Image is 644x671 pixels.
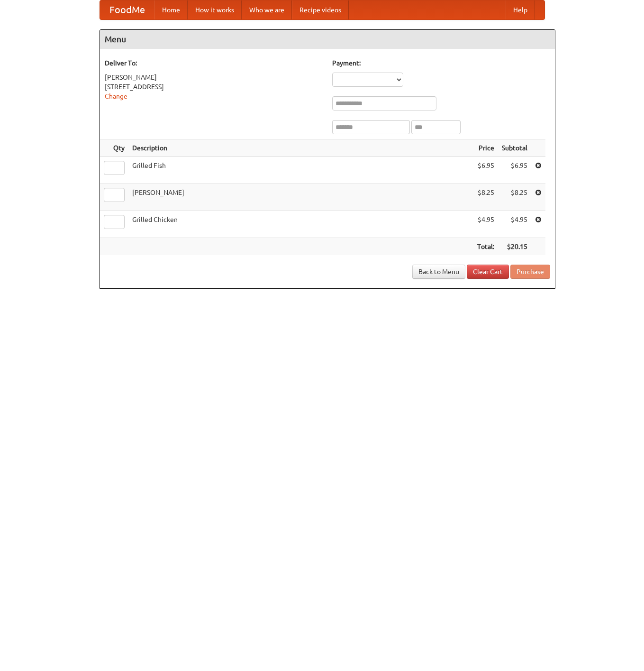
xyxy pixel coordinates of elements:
[105,92,127,100] a: Change
[188,0,242,19] a: How it works
[498,238,531,256] th: $20.15
[332,58,550,68] h5: Payment:
[100,0,154,19] a: FoodMe
[242,0,292,19] a: Who we are
[473,238,498,256] th: Total:
[128,211,473,238] td: Grilled Chicken
[128,157,473,184] td: Grilled Fish
[498,211,531,238] td: $4.95
[498,157,531,184] td: $6.95
[473,157,498,184] td: $6.95
[154,0,188,19] a: Home
[498,184,531,211] td: $8.25
[412,265,465,279] a: Back to Menu
[128,184,473,211] td: [PERSON_NAME]
[100,139,128,157] th: Qty
[473,211,498,238] td: $4.95
[498,139,531,157] th: Subtotal
[510,265,550,279] button: Purchase
[292,0,349,19] a: Recipe videos
[105,73,323,82] div: [PERSON_NAME]
[128,139,473,157] th: Description
[105,58,323,68] h5: Deliver To:
[473,139,498,157] th: Price
[506,0,535,19] a: Help
[105,82,323,92] div: [STREET_ADDRESS]
[467,265,509,279] a: Clear Cart
[100,30,555,49] h4: Menu
[473,184,498,211] td: $8.25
